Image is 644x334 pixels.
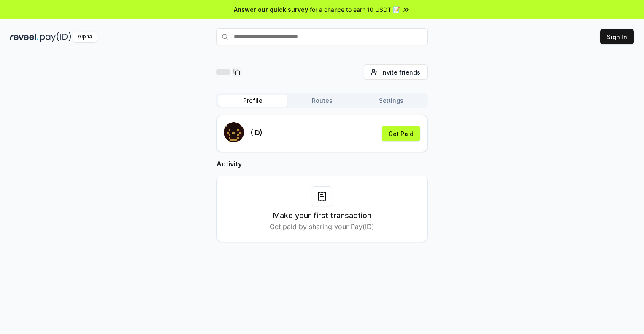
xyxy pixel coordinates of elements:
img: reveel_dark [10,32,38,42]
span: Answer our quick survey [234,5,308,14]
button: Profile [218,95,287,107]
div: Alpha [73,32,97,42]
img: pay_id [40,32,71,42]
span: for a chance to earn 10 USDT 📝 [310,5,400,14]
button: Routes [287,95,357,107]
button: Invite friends [364,64,428,80]
button: Sign In [600,29,634,44]
h3: Make your first transaction [273,210,371,222]
span: Invite friends [381,68,420,77]
p: (ID) [251,128,262,138]
button: Get Paid [382,126,420,141]
p: Get paid by sharing your Pay(ID) [270,222,374,232]
h2: Activity [216,159,428,169]
button: Settings [357,95,426,107]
